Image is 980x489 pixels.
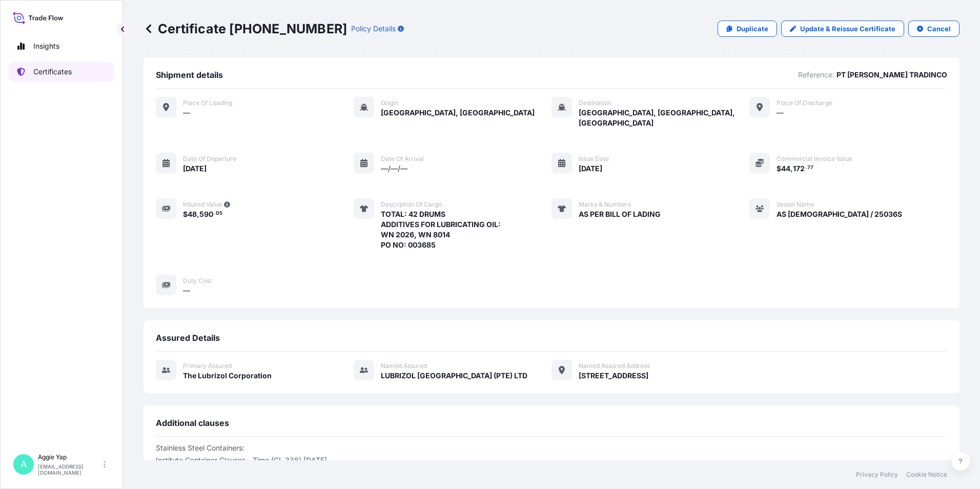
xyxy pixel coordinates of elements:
p: Insights [33,41,59,51]
span: TOTAL: 42 DRUMS ADDITIVES FOR LUBRICATING OIL: WN 2026, WN 8014 PO NO: 003685 [381,209,501,250]
span: LUBRIZOL [GEOGRAPHIC_DATA] (PTE) LTD [381,371,527,381]
span: [DATE] [183,164,207,174]
span: , [790,165,793,172]
span: 172 [793,165,805,172]
span: Destination [579,99,611,107]
p: Certificates [33,67,72,77]
span: Insured Value [183,200,222,209]
span: [GEOGRAPHIC_DATA], [GEOGRAPHIC_DATA], [GEOGRAPHIC_DATA] [579,108,749,128]
span: — [777,108,784,118]
span: The Lubrizol Corporation [183,371,272,381]
span: —/—/— [381,164,407,174]
span: Commercial Invoice Value [777,155,852,163]
a: Cookie Notice [906,471,947,479]
span: Place of Loading [183,99,232,107]
a: Update & Reissue Certificate [781,21,904,37]
a: Certificates [9,62,114,82]
button: Cancel [908,21,959,37]
span: . [214,212,215,215]
span: A [21,459,27,470]
span: 590 [199,211,213,218]
span: Marks & Numbers [579,200,631,209]
span: $ [777,165,781,172]
span: AS [DEMOGRAPHIC_DATA] / 25036S [777,209,902,219]
a: Insights [9,36,114,56]
span: Date of arrival [381,155,424,163]
span: Description of cargo [381,200,442,209]
p: Certificate [PHONE_NUMBER] [144,21,347,37]
p: Reference: [798,70,834,80]
span: Named Assured Address [579,362,650,370]
span: 44 [781,165,790,172]
span: Origin [381,99,398,107]
span: $ [183,211,188,218]
span: 05 [216,212,222,215]
p: Update & Reissue Certificate [800,24,895,34]
span: — [183,108,190,118]
span: Primary assured [183,362,232,370]
p: Cancel [927,24,951,34]
span: , [197,211,199,218]
span: Additional clauses [156,418,229,428]
span: Named Assured [381,362,427,370]
span: — [183,286,190,296]
span: [DATE] [579,164,602,174]
span: Date of departure [183,155,236,163]
span: Place of discharge [777,99,832,107]
p: Policy Details [351,24,396,34]
span: [STREET_ADDRESS] [579,371,648,381]
span: 48 [188,211,197,218]
span: Duty Cost [183,277,212,285]
span: AS PER BILL OF LADING [579,209,661,219]
a: Privacy Policy [856,471,898,479]
p: PT [PERSON_NAME] TRADINCO [836,70,947,80]
span: 77 [807,166,813,170]
span: Shipment details [156,70,223,80]
p: Aggie Yap [38,453,101,461]
span: Assured Details [156,333,220,343]
p: [EMAIL_ADDRESS][DOMAIN_NAME] [38,463,101,476]
span: . [805,166,807,170]
p: Duplicate [737,24,768,34]
span: [GEOGRAPHIC_DATA], [GEOGRAPHIC_DATA] [381,108,535,118]
p: Stainless Steel Containers: Institute Container Clauses - Time (CL.338) [DATE]. Institute War & S... [156,445,947,476]
span: Issue Date [579,155,609,163]
span: Vessel Name [777,200,814,209]
a: Duplicate [718,21,777,37]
